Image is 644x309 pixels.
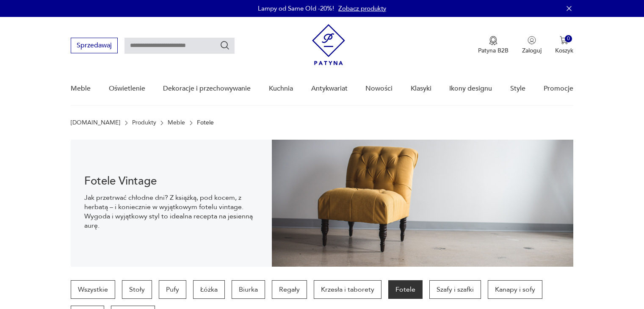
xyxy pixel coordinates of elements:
[522,47,542,55] p: Zaloguj
[272,140,573,267] img: 9275102764de9360b0b1aa4293741aa9.jpg
[71,38,118,53] button: Sprzedawaj
[555,47,573,55] p: Koszyk
[478,36,509,55] button: Patyna B2B
[193,280,225,299] a: Łóżka
[478,47,509,55] p: Patyna B2B
[159,280,186,299] a: Pufy
[314,280,381,299] a: Krzesła i taborety
[269,72,293,105] a: Kuchnia
[522,36,542,55] button: Zaloguj
[388,280,423,299] a: Fotele
[132,119,156,126] a: Produkty
[71,280,115,299] a: Wszystkie
[365,72,392,105] a: Nowości
[411,72,431,105] a: Klasyki
[197,119,214,126] p: Fotele
[220,40,230,50] button: Szukaj
[84,176,258,186] h1: Fotele Vintage
[429,280,481,299] a: Szafy i szafki
[555,36,573,55] button: 0Koszyk
[449,72,492,105] a: Ikony designu
[258,4,334,13] p: Lampy od Same Old -20%!
[510,72,525,105] a: Style
[544,72,573,105] a: Promocje
[272,280,307,299] a: Regały
[489,36,498,45] img: Ikona medalu
[232,280,265,299] a: Biurka
[84,193,258,230] p: Jak przetrwać chłodne dni? Z książką, pod kocem, z herbatą – i koniecznie w wyjątkowym fotelu vin...
[338,4,386,13] a: Zobacz produkty
[122,280,152,299] a: Stoły
[109,72,145,105] a: Oświetlenie
[528,36,536,44] img: Ikonka użytkownika
[488,280,542,299] a: Kanapy i sofy
[168,119,185,126] a: Meble
[311,72,348,105] a: Antykwariat
[71,72,91,105] a: Meble
[478,36,509,55] a: Ikona medaluPatyna B2B
[71,43,118,49] a: Sprzedawaj
[71,119,120,126] a: [DOMAIN_NAME]
[312,24,345,65] img: Patyna - sklep z meblami i dekoracjami vintage
[565,35,572,42] div: 0
[163,72,251,105] a: Dekoracje i przechowywanie
[560,36,568,44] img: Ikona koszyka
